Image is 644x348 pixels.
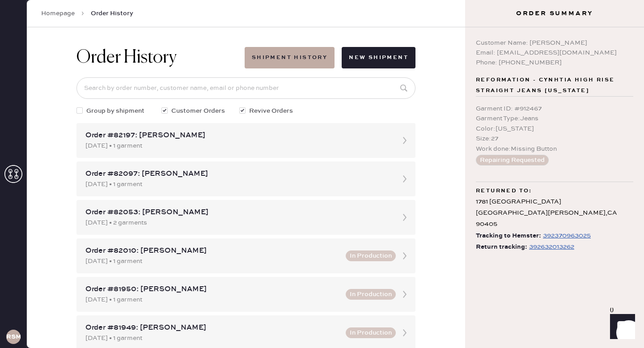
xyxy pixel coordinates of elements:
[171,106,225,116] span: Customer Orders
[346,327,396,338] button: In Production
[91,9,133,18] span: Order History
[85,179,390,189] div: [DATE] • 1 garment
[249,106,293,116] span: Revive Orders
[85,333,340,343] div: [DATE] • 1 garment
[476,144,633,154] div: Work done : Missing Button
[476,58,633,68] div: Phone: [PHONE_NUMBER]
[529,242,574,252] div: https://www.fedex.com/apps/fedextrack/?tracknumbers=392632013262&cntry_code=US
[41,9,75,18] a: Homepage
[465,9,644,18] h3: Order Summary
[476,38,633,48] div: Customer Name: [PERSON_NAME]
[476,124,633,134] div: Color : [US_STATE]
[476,48,633,58] div: Email: [EMAIL_ADDRESS][DOMAIN_NAME]
[85,246,340,256] div: Order #82010: [PERSON_NAME]
[85,218,390,228] div: [DATE] • 2 garments
[476,134,633,144] div: Size : 27
[85,169,390,179] div: Order #82097: [PERSON_NAME]
[346,289,396,300] button: In Production
[476,242,527,253] span: Return tracking:
[76,77,415,99] input: Search by order number, customer name, email or phone number
[476,186,532,196] span: Returned to:
[346,250,396,261] button: In Production
[541,230,591,242] a: 392370963025
[85,284,340,295] div: Order #81950: [PERSON_NAME]
[342,47,415,68] button: New Shipment
[85,295,340,305] div: [DATE] • 1 garment
[76,47,177,68] h1: Order History
[476,230,541,242] span: Tracking to Hemster:
[85,141,390,151] div: [DATE] • 1 garment
[476,75,633,96] span: Reformation - Cynhtia High Rise Straight Jeans [US_STATE]
[476,104,633,114] div: Garment ID : # 912467
[85,130,390,141] div: Order #82197: [PERSON_NAME]
[85,207,390,218] div: Order #82053: [PERSON_NAME]
[476,114,633,123] div: Garment Type : Jeans
[245,47,335,68] button: Shipment History
[86,106,144,116] span: Group by shipment
[527,242,574,253] a: 392632013262
[476,196,633,230] div: 1781 [GEOGRAPHIC_DATA] [GEOGRAPHIC_DATA][PERSON_NAME] , CA 90405
[476,155,549,166] button: Repairing Requested
[602,308,640,346] iframe: Front Chat
[6,334,21,340] h3: RSMA
[543,230,591,241] div: https://www.fedex.com/apps/fedextrack/?tracknumbers=392370963025&cntry_code=US
[85,323,340,333] div: Order #81949: [PERSON_NAME]
[85,256,340,266] div: [DATE] • 1 garment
